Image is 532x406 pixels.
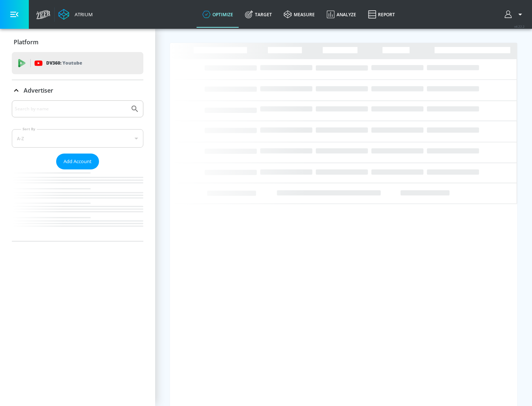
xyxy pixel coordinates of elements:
[56,154,99,169] button: Add Account
[362,1,401,28] a: Report
[321,1,362,28] a: Analyze
[21,127,37,131] label: Sort By
[12,52,143,74] div: DV360: Youtube
[12,169,143,241] nav: list of Advertiser
[12,80,143,101] div: Advertiser
[12,129,143,148] div: A-Z
[24,86,53,94] p: Advertiser
[64,157,92,166] span: Add Account
[15,104,127,114] input: Search by name
[72,11,93,18] div: Atrium
[12,100,143,241] div: Advertiser
[14,38,38,46] p: Platform
[62,59,82,67] p: Youtube
[46,59,82,67] p: DV360:
[239,1,278,28] a: Target
[197,1,239,28] a: optimize
[58,9,93,20] a: Atrium
[12,32,143,52] div: Platform
[278,1,321,28] a: measure
[514,24,525,28] span: v 4.22.2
